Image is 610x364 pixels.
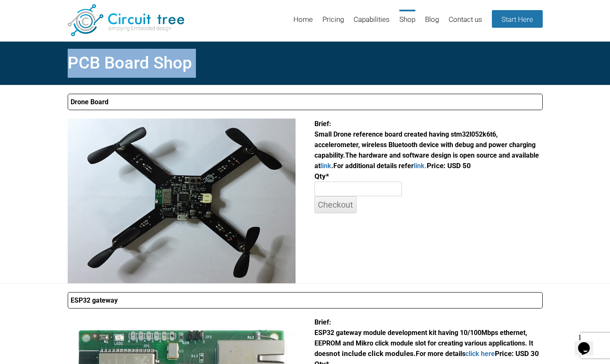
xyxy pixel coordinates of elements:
[314,119,542,213] div: Price: USD 50 Qty
[492,10,543,28] a: Start Here
[68,49,543,78] h2: PCB Board Shop
[425,10,439,37] a: Blog
[68,4,184,36] img: Circuit Tree
[293,10,313,37] a: Home
[68,292,543,309] summary: ESP32 gateway
[314,151,539,170] span: The hardware and software design is open source and available at .
[314,196,356,213] input: Checkout
[333,162,427,170] span: For additional details refer
[416,350,495,358] span: For more details
[320,162,331,170] a: link
[414,162,427,170] a: link.
[314,318,331,326] span: Brief:
[322,10,344,37] a: Pricing
[314,318,533,358] span: ESP32 gateway module development kit having 10/100Mbps ethernet, EEPROM and Mikro click module sl...
[399,10,415,37] a: Shop
[68,94,543,110] summary: Drone Board
[465,350,495,358] a: click here
[354,10,390,37] a: Capabilities
[449,10,482,37] a: Contact us
[575,330,602,356] iframe: chat widget
[314,120,536,159] span: Brief: Small Drone reference board created having stm32l052k6t6, accelerometer, wireless Bluetoot...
